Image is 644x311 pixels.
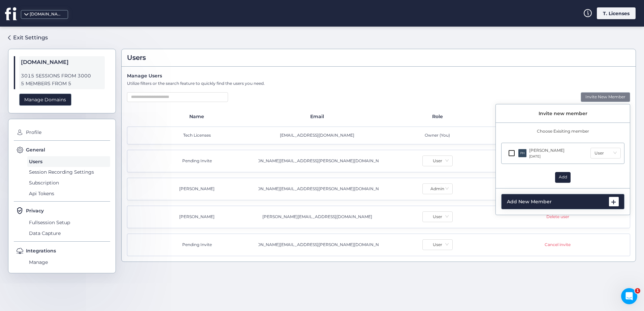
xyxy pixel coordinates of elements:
span: Api Tokens [27,188,110,199]
img: avatar [518,149,526,157]
span: [DOMAIN_NAME] [21,58,103,67]
span: Owner (You) [425,132,450,139]
div: Invite new member [496,104,630,123]
span: Manage [27,257,110,268]
div: Manage Users [127,72,630,79]
div: Tech Licenses [138,132,258,139]
div: Pending Invite [138,158,258,164]
div: Utilize filters or the search feature to quickly find the users you need. [127,80,630,87]
span: [DATE] [529,154,565,159]
div: [PERSON_NAME][EMAIL_ADDRESS][DOMAIN_NAME] [258,214,379,220]
iframe: Intercom live chat [621,288,637,304]
div: Invite New Member [581,92,630,102]
nz-select-item: User [426,156,449,166]
span: Add New Member [507,198,552,205]
span: Choose Exisiting member [537,128,589,135]
div: [PERSON_NAME] [138,214,258,220]
nz-select-item: User [426,212,449,222]
span: Data Capture [27,228,110,239]
div: [PERSON_NAME] [138,186,258,192]
span: Add [559,174,567,180]
button: Add [555,172,571,183]
span: Fullsession Setup [27,217,110,228]
span: 1 [635,288,640,293]
div: Manage Domains [19,94,71,106]
a: Exit Settings [8,32,48,43]
span: Integrations [26,247,56,254]
div: [EMAIL_ADDRESS][DOMAIN_NAME] [258,132,379,139]
span: Users [27,156,110,167]
span: General [26,146,45,153]
div: Name [138,113,258,120]
div: Cancel invite [545,242,571,248]
span: Users [127,53,146,63]
div: [PERSON_NAME][EMAIL_ADDRESS][PERSON_NAME][DOMAIN_NAME] [258,186,379,192]
div: [DOMAIN_NAME] [30,11,63,18]
span: Profile [24,127,110,138]
nz-select-item: Admin [426,184,449,194]
span: Subscription [27,177,110,188]
span: [PERSON_NAME] [529,147,565,154]
span: 5 MEMBERS FROM 5 [21,80,103,88]
div: Role [379,113,499,120]
div: [PERSON_NAME][EMAIL_ADDRESS][PERSON_NAME][DOMAIN_NAME] [258,158,379,164]
div: Email [258,113,379,120]
span: Privacy [26,207,44,214]
span: 3015 SESSIONS FROM 3000 [21,72,103,80]
nz-select-item: User [594,148,617,158]
nz-select-item: User [426,240,449,250]
div: [PERSON_NAME][EMAIL_ADDRESS][PERSON_NAME][DOMAIN_NAME] [258,242,379,248]
div: Pending Invite [138,242,258,248]
div: T. Licenses [597,7,636,19]
span: Session Recording Settings [27,167,110,178]
div: Exit Settings [13,33,48,42]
